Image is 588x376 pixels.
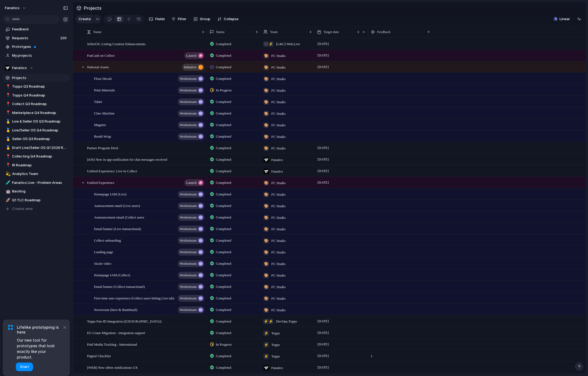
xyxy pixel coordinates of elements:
span: Completed [216,330,231,336]
span: Completed [216,65,231,70]
span: Topps [271,331,280,336]
span: Fanatics [271,157,283,163]
span: Name [93,29,102,35]
a: 💫Analytics Team [3,170,70,178]
span: Completed [216,249,231,255]
div: 📍 [6,101,9,107]
span: Fanatics [271,365,283,371]
span: workstream [180,133,197,140]
div: 🎨 [264,192,269,197]
button: Start [16,363,33,371]
span: In Progress [216,342,232,347]
span: workstream [180,87,197,94]
span: Requests [12,35,59,41]
span: FC Studio [271,134,286,139]
span: FC Studio [271,261,286,267]
div: 🕸 [263,41,269,47]
a: 📍Marketplace Q4 Roadmap [3,109,70,117]
span: Announcement email (Collect users [94,214,144,220]
span: Completed [216,203,231,209]
div: 🥇 [6,127,9,133]
span: workstream [180,248,197,256]
div: 📍 [6,110,9,116]
a: 🚀Q1 TLC Roadmap [3,196,70,204]
span: Status [216,29,225,35]
span: Topps Fan-ID Integration ([GEOGRAPHIC_DATA]) [87,318,161,324]
span: Completed [216,134,231,139]
span: Completed [216,307,231,313]
span: FC Studio [271,284,286,290]
span: EU Crane Migration - integration support [87,330,145,336]
span: FC Studio [271,238,286,243]
div: 📍 [6,153,9,160]
button: initiative [182,64,204,71]
button: 📍 [5,154,10,159]
button: 🥇 [5,128,10,133]
span: Email banner (Collect transactional) [94,283,145,289]
span: Create [79,16,91,22]
button: workstream [178,202,204,209]
button: 📍 [5,101,10,107]
span: [DATE] [316,52,330,59]
span: FC Studio [271,123,286,128]
a: Projects [3,74,70,82]
span: Topps [271,342,280,348]
span: [DATE] [316,364,330,371]
div: 🧪Fanatics Live - Problem Areas [3,179,70,187]
span: Filter [178,16,186,22]
div: ⚡ [268,319,273,324]
span: FC Studio [271,146,286,151]
button: workstream [178,306,204,313]
span: Linear [560,16,570,22]
span: IR Roadmap [12,163,68,168]
div: 🎨 [264,203,269,209]
button: launch [184,52,204,59]
span: [DATE] [316,168,330,174]
span: Seller OS Q3 Roadmap [12,136,68,142]
span: [iOS] New in app notification for chat messages received [87,156,167,162]
button: 🚀 [5,198,10,203]
div: 🎨 [264,238,269,243]
span: FC Studio [271,76,286,82]
button: 🧪 [5,180,10,185]
button: 🥇 [5,119,10,124]
button: Create view [3,205,70,213]
span: Tshirt [94,98,102,105]
span: SellerOS: Listing Creation Enhancements [87,41,146,47]
span: Group [200,16,210,22]
div: 🎨 [264,123,269,128]
a: 🥇Draft Live/Seller OS Q1 2026 Roadmap [3,144,70,152]
span: National Assets [87,64,109,70]
span: Completed [216,284,231,289]
span: workstream [180,110,197,117]
span: Feedback [377,29,391,35]
div: 🥇Live/Seller OS Q4 Roadmap [3,126,70,134]
button: launch [184,179,204,186]
button: 🤖 [5,189,10,194]
div: 🎨 [264,261,269,267]
a: 🥇Seller OS Q3 Roadmap [3,135,70,143]
span: Completed [216,169,231,174]
div: 🎨 [264,273,269,278]
button: workstream [178,225,204,232]
div: 🎨 [264,307,269,313]
span: My projects [12,53,68,58]
a: 📍Collecting Q4 Roadmap [3,152,70,160]
span: workstream [180,260,197,267]
span: Live/Seller OS Q4 Roadmap [12,128,68,133]
span: FC Studio [271,65,286,70]
a: My projects [3,52,70,60]
span: Fanatics [271,169,283,174]
div: 🎨 [264,88,269,93]
span: FC Studio [271,215,286,220]
span: workstream [180,237,197,244]
div: 🧪 [6,180,9,186]
span: Print Materials [94,87,115,93]
span: launch [186,179,197,187]
div: 🎨 [264,65,269,70]
span: Floor Decals [94,75,112,81]
button: 📍 [5,93,10,98]
span: FC Studio [271,203,286,209]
